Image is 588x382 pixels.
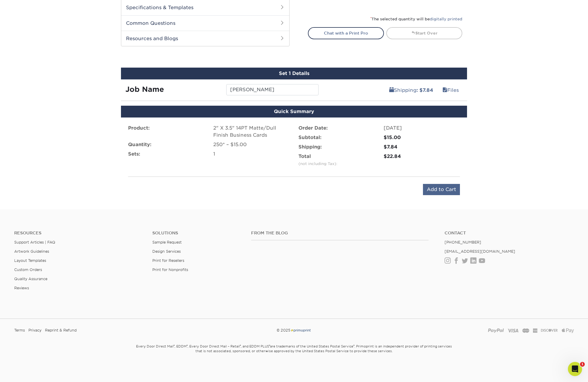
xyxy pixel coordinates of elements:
[430,17,462,21] a: digitally printed
[152,240,182,244] a: Sample Request
[152,249,181,254] a: Design Services
[298,143,322,151] label: Shipping:
[298,161,337,166] small: (not including Tax):
[128,151,140,158] label: Sets:
[423,184,460,195] input: Add to Cart
[121,31,289,46] h2: Resources and Blogs
[226,84,318,95] input: Enter a job name
[389,87,394,93] span: shipping
[45,326,77,335] a: Reprint & Refund
[125,85,164,94] strong: Job Name
[174,344,175,347] sup: ®
[14,286,29,290] a: Reviews
[213,151,290,158] div: 1
[384,153,460,160] div: $22.84
[298,153,337,167] label: Total
[416,87,433,93] b: : $7.84
[442,87,447,93] span: files
[269,344,270,347] sup: ®
[240,344,241,347] sup: ®
[298,125,328,132] label: Order Date:
[384,143,460,151] div: $7.84
[445,249,515,254] a: [EMAIL_ADDRESS][DOMAIN_NAME]
[308,27,384,39] a: Chat with a Print Pro
[353,344,354,347] sup: ®
[121,342,467,368] small: Every Door Direct Mail , EDDM , Every Door Direct Mail – Retail , and EDDM PLUS are trademarks of...
[14,240,55,244] a: Support Articles | FAQ
[121,106,467,117] div: Quick Summary
[152,267,188,272] a: Print for Nonprofits
[152,258,184,263] a: Print for Resellers
[298,134,322,141] label: Subtotal:
[14,267,42,272] a: Custom Orders
[28,326,41,335] a: Privacy
[213,141,290,148] div: 250* – $15.00
[370,17,462,21] small: The selected quantity will be
[14,258,46,263] a: Layout Templates
[128,141,151,148] label: Quantity:
[121,68,467,79] div: Set 1 Details
[385,84,437,96] a: Shipping: $7.84
[121,15,289,31] h2: Common Questions
[14,231,143,236] h4: Resources
[14,249,49,254] a: Artwork Guidelines
[568,362,582,376] iframe: Intercom live chat
[384,134,460,141] div: $15.00
[580,362,585,367] span: 1
[445,231,574,236] a: Contact
[213,125,290,139] div: 2" X 3.5" 14PT Matte/Dull Finish Business Cards
[386,27,462,39] a: Start Over
[251,231,429,236] h4: From the Blog
[14,277,47,281] a: Quality Assurance
[290,328,311,332] img: Primoprint
[128,125,150,132] label: Product:
[445,240,481,244] a: [PHONE_NUMBER]
[384,125,460,132] div: [DATE]
[14,326,25,335] a: Terms
[439,84,463,96] a: Files
[152,231,242,236] h4: Solutions
[199,326,389,335] div: © 2025
[187,344,188,347] sup: ®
